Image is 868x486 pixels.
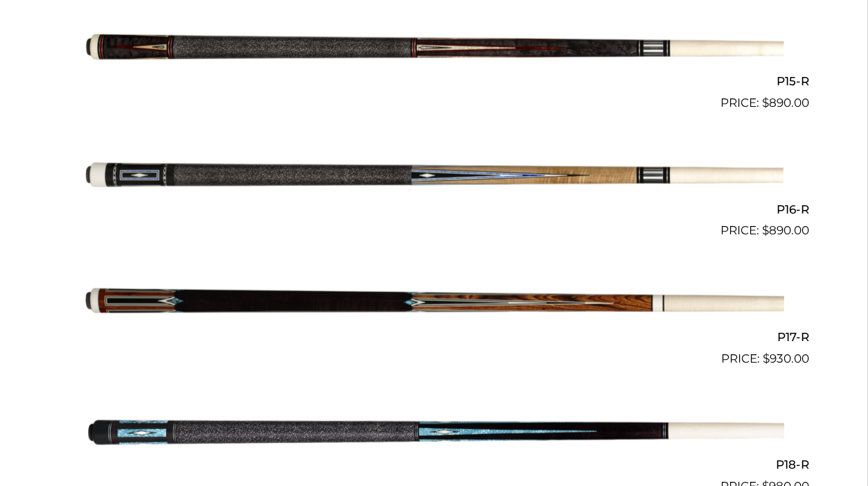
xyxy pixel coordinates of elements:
a: P16-R $890.00 [59,118,810,240]
h2: P16-R [59,196,810,222]
img: P16-R [85,118,784,234]
bdi: 890.00 [763,223,810,237]
span: $ [763,352,770,365]
h2: P18-R [59,452,810,478]
h2: P15-R [59,69,810,94]
a: P17-R $930.00 [59,245,810,367]
h2: P17-R [59,324,810,349]
span: $ [763,223,770,237]
img: P17-R [85,245,784,362]
span: $ [763,96,770,110]
bdi: 890.00 [763,96,810,110]
bdi: 930.00 [763,352,810,365]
